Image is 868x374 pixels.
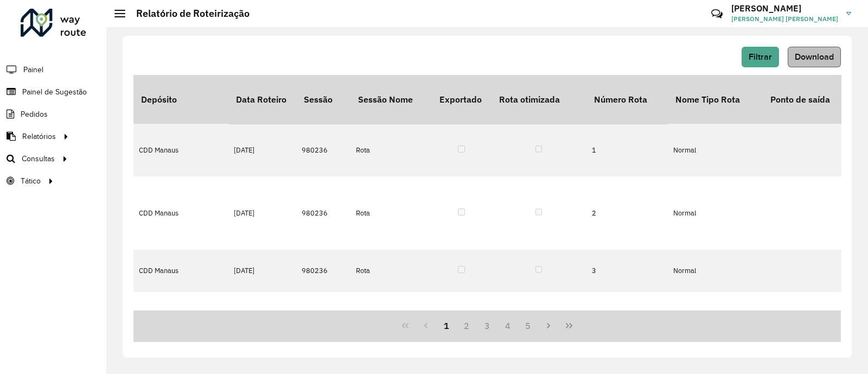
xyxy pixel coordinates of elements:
[125,8,250,20] h2: Relatório de Roteirização
[21,109,48,120] span: Pedidos
[497,315,518,336] button: 4
[21,175,41,187] span: Tático
[731,3,838,14] h3: [PERSON_NAME]
[133,75,228,124] th: Depósito
[296,124,350,176] td: 980236
[350,176,432,250] td: Rota
[668,250,763,292] td: Normal
[133,124,228,176] td: CDD Manaus
[731,14,838,24] span: [PERSON_NAME] [PERSON_NAME]
[350,250,432,292] td: Rota
[763,75,858,124] th: Ponto de saída
[296,292,350,355] td: 980236
[538,315,559,336] button: Next Page
[296,250,350,292] td: 980236
[788,47,841,67] button: Download
[742,47,779,67] button: Filtrar
[559,315,579,336] button: Last Page
[705,2,729,26] a: Contato Rápido
[23,64,43,75] span: Painel
[586,292,668,355] td: 4
[477,315,497,336] button: 3
[133,250,228,292] td: CDD Manaus
[22,153,55,164] span: Consultas
[668,124,763,176] td: Normal
[456,315,477,336] button: 2
[492,75,586,124] th: Rota otimizada
[22,131,56,142] span: Relatórios
[228,250,296,292] td: [DATE]
[296,176,350,250] td: 980236
[133,176,228,250] td: CDD Manaus
[668,292,763,355] td: Normal
[228,176,296,250] td: [DATE]
[749,52,772,61] span: Filtrar
[228,292,296,355] td: [DATE]
[795,52,834,61] span: Download
[350,292,432,355] td: Rota
[22,86,87,98] span: Painel de Sugestão
[133,292,228,355] td: CDD Manaus
[228,75,296,124] th: Data Roteiro
[432,75,492,124] th: Exportado
[668,75,763,124] th: Nome Tipo Rota
[586,250,668,292] td: 3
[586,124,668,176] td: 1
[518,315,539,336] button: 5
[350,124,432,176] td: Rota
[350,75,432,124] th: Sessão Nome
[228,124,296,176] td: [DATE]
[668,176,763,250] td: Normal
[586,176,668,250] td: 2
[436,315,457,336] button: 1
[586,75,668,124] th: Número Rota
[296,75,350,124] th: Sessão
